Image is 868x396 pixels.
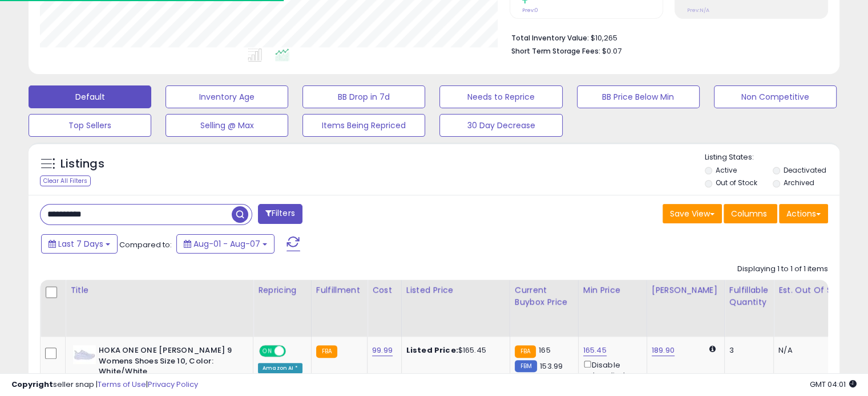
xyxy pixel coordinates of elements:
[260,346,274,356] span: ON
[515,360,537,372] small: FBM
[663,204,722,223] button: Save View
[515,284,574,308] div: Current Buybox Price
[316,345,337,358] small: FBA
[11,379,198,390] div: seller snap | |
[724,204,777,223] button: Columns
[583,284,642,296] div: Min Price
[737,264,828,275] div: Displaying 1 to 1 of 1 items
[652,345,675,356] a: 189.90
[783,165,826,175] label: Deactivated
[29,114,151,137] button: Top Sellers
[41,234,118,254] button: Last 7 Days
[165,114,288,137] button: Selling @ Max
[729,284,769,308] div: Fulfillable Quantity
[98,379,146,390] a: Terms of Use
[779,204,828,223] button: Actions
[705,152,839,163] p: Listing States:
[406,284,505,296] div: Listed Price
[99,345,237,380] b: HOKA ONE ONE [PERSON_NAME] 9 Womens Shoes Size 10, Color: White/White
[284,346,302,356] span: OFF
[714,85,837,108] button: Non Competitive
[716,178,757,187] label: Out of Stock
[176,234,274,254] button: Aug-01 - Aug-07
[515,345,536,358] small: FBA
[729,345,765,356] div: 3
[577,85,700,108] button: BB Price Below Min
[652,284,720,296] div: [PERSON_NAME]
[73,345,96,364] img: 31Mq3C5tkaL._SL40_.jpg
[583,345,607,356] a: 165.45
[372,284,397,296] div: Cost
[29,85,151,108] button: Default
[165,85,288,108] button: Inventory Age
[372,345,393,356] a: 99.99
[810,379,857,390] span: 2025-08-15 04:01 GMT
[783,178,814,187] label: Archived
[11,379,53,390] strong: Copyright
[316,284,362,296] div: Fulfillment
[148,379,198,390] a: Privacy Policy
[539,345,550,356] span: 165
[439,85,562,108] button: Needs to Reprice
[716,165,737,175] label: Active
[58,238,103,250] span: Last 7 Days
[406,345,458,356] b: Listed Price:
[40,175,91,186] div: Clear All Filters
[193,238,260,250] span: Aug-01 - Aug-07
[406,345,501,356] div: $165.45
[583,358,638,391] div: Disable auto adjust min
[119,239,172,250] span: Compared to:
[70,284,248,296] div: Title
[731,208,767,219] span: Columns
[60,156,104,172] h5: Listings
[258,204,302,224] button: Filters
[302,85,425,108] button: BB Drop in 7d
[540,361,563,371] span: 153.99
[258,284,306,296] div: Repricing
[439,114,562,137] button: 30 Day Decrease
[302,114,425,137] button: Items Being Repriced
